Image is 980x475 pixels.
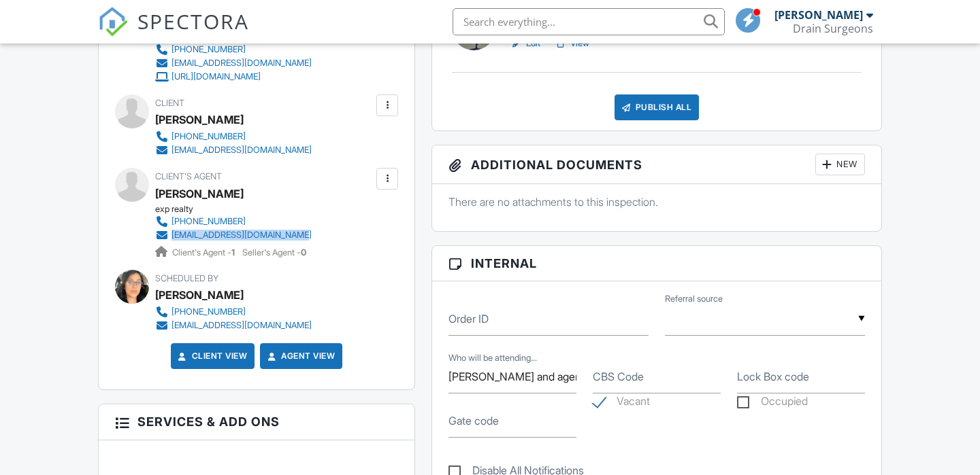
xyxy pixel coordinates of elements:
[171,216,246,227] div: [PHONE_NUMBER]
[171,320,312,331] div: [EMAIL_ADDRESS][DOMAIN_NAME]
[593,369,644,384] label: CBS Code
[453,8,725,35] input: Search everything...
[615,94,700,120] div: Publish All
[593,360,721,393] input: CBS Code
[155,70,312,84] a: [URL][DOMAIN_NAME]
[448,404,576,438] input: Gate code
[265,349,335,363] a: Agent View
[171,306,246,317] div: [PHONE_NUMBER]
[98,18,249,47] a: SPECTORA
[155,285,244,305] div: [PERSON_NAME]
[231,247,235,258] strong: 1
[155,171,222,181] span: Client's Agent
[793,22,873,35] div: Drain Surgeons
[155,305,312,319] a: [PHONE_NUMBER]
[737,395,808,412] label: Occupied
[432,145,881,184] h3: Additional Documents
[593,395,650,412] label: Vacant
[155,109,244,130] div: [PERSON_NAME]
[155,183,244,204] a: [PERSON_NAME]
[137,7,249,35] span: SPECTORA
[155,143,312,157] a: [EMAIL_ADDRESS][DOMAIN_NAME]
[155,130,312,143] a: [PHONE_NUMBER]
[737,360,865,393] input: Lock Box code
[448,194,865,209] p: There are no attachments to this inspection.
[448,360,576,393] input: Who will be attending, and when?
[98,7,128,37] img: The Best Home Inspection Software - Spectora
[448,352,537,364] label: Who will be attending, and when?
[155,215,312,228] a: [PHONE_NUMBER]
[155,56,312,70] a: [EMAIL_ADDRESS][DOMAIN_NAME]
[155,273,218,283] span: Scheduled By
[774,8,863,22] div: [PERSON_NAME]
[171,131,246,142] div: [PHONE_NUMBER]
[171,230,312,241] div: [EMAIL_ADDRESS][DOMAIN_NAME]
[510,37,540,50] a: Edit
[155,228,312,242] a: [EMAIL_ADDRESS][DOMAIN_NAME]
[172,247,237,258] span: Client's Agent -
[155,319,312,332] a: [EMAIL_ADDRESS][DOMAIN_NAME]
[665,293,723,305] label: Referral source
[155,204,323,215] div: exp realty
[554,37,589,50] a: View
[432,246,881,281] h3: Internal
[99,404,414,440] h3: Services & Add ons
[448,413,499,428] label: Gate code
[815,154,865,175] div: New
[448,311,489,326] label: Order ID
[155,98,184,108] span: Client
[171,71,261,82] div: [URL][DOMAIN_NAME]
[176,349,248,363] a: Client View
[171,58,312,69] div: [EMAIL_ADDRESS][DOMAIN_NAME]
[737,369,809,384] label: Lock Box code
[301,247,306,258] strong: 0
[171,145,312,156] div: [EMAIL_ADDRESS][DOMAIN_NAME]
[242,247,306,258] span: Seller's Agent -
